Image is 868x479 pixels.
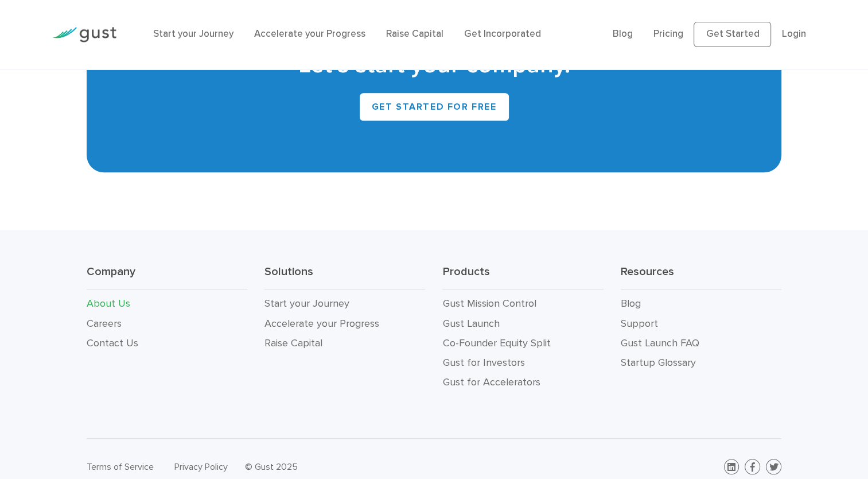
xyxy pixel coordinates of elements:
[87,461,154,472] a: Terms of Service
[442,264,603,290] h3: Products
[621,337,699,349] a: Gust Launch FAQ
[87,298,130,310] a: About Us
[621,298,641,310] a: Blog
[360,93,509,121] a: Get Started for Free
[464,28,541,40] a: Get Incorporated
[153,28,233,40] a: Start your Journey
[254,28,365,40] a: Accelerate your Progress
[694,22,771,47] a: Get Started
[621,318,658,330] a: Support
[264,318,379,330] a: Accelerate your Progress
[264,298,349,310] a: Start your Journey
[264,264,425,290] h3: Solutions
[442,357,524,369] a: Gust for Investors
[781,28,805,40] a: Login
[264,337,322,349] a: Raise Capital
[245,459,425,475] div: © Gust 2025
[52,27,116,43] img: Gust Logo
[613,28,633,40] a: Blog
[621,264,781,290] h3: Resources
[386,28,443,40] a: Raise Capital
[442,376,540,388] a: Gust for Accelerators
[174,461,228,472] a: Privacy Policy
[87,337,138,349] a: Contact Us
[442,318,499,330] a: Gust Launch
[442,298,536,310] a: Gust Mission Control
[442,337,550,349] a: Co-Founder Equity Split
[653,28,683,40] a: Pricing
[87,264,247,290] h3: Company
[621,357,696,369] a: Startup Glossary
[87,318,122,330] a: Careers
